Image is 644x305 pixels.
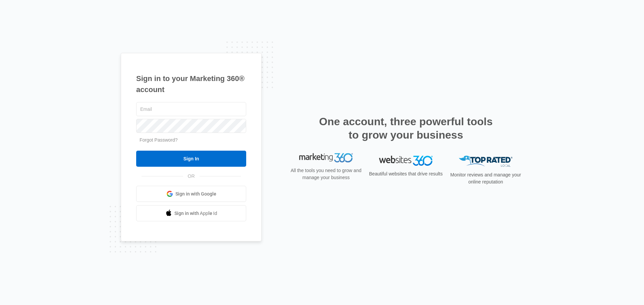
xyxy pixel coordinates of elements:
[299,156,353,165] img: Marketing 360
[183,173,200,180] span: OR
[136,151,246,167] input: Sign In
[136,73,246,95] h1: Sign in to your Marketing 360® account
[136,102,246,116] input: Email
[368,170,443,177] p: Beautiful websites that drive results
[175,190,216,198] span: Sign in with Google
[140,137,178,143] a: Forgot Password?
[174,210,217,217] span: Sign in with Apple Id
[288,170,364,184] p: All the tools you need to grow and manage your business
[136,186,246,202] a: Sign in with Google
[136,205,246,221] a: Sign in with Apple Id
[448,171,523,185] p: Monitor reviews and manage your online reputation
[317,115,495,142] h2: One account, three powerful tools to grow your business
[459,156,513,167] img: Top Rated Local
[379,156,433,165] img: Websites 360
